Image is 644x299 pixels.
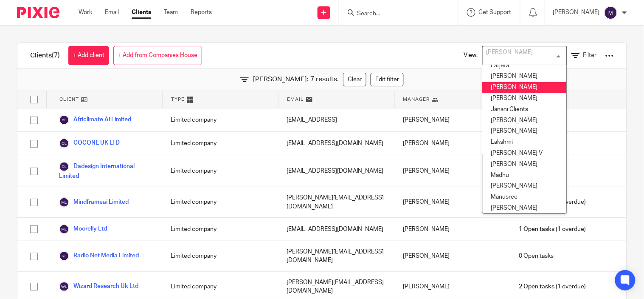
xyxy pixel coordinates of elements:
a: Team [164,8,178,17]
span: 0 Open tasks [519,252,554,260]
span: (1 overdue) [519,282,586,291]
span: (1 overdue) [519,225,586,234]
div: [PERSON_NAME][EMAIL_ADDRESS][DOMAIN_NAME] [278,241,394,271]
div: [PERSON_NAME] [394,187,510,217]
li: [PERSON_NAME] [483,71,567,82]
img: svg%3E [59,138,69,148]
div: [PERSON_NAME] [394,218,510,241]
li: [PERSON_NAME] [483,93,567,104]
li: Fatjeta [483,60,567,71]
div: [PERSON_NAME] [394,108,510,131]
span: (7) [52,52,60,59]
a: Email [105,8,119,17]
a: Wizard Research Uk Ltd [59,282,138,292]
span: Email [287,96,304,103]
li: Janani Clients [483,104,567,115]
a: Work [79,8,92,17]
span: Manager [403,96,430,103]
li: [PERSON_NAME] [483,115,567,126]
span: 2 Open tasks [519,282,555,291]
span: Type [171,96,185,103]
span: Get Support [479,9,512,15]
div: View: [451,43,614,68]
input: Select all [26,91,42,108]
a: COCONE UK LTD [59,138,120,148]
img: svg%3E [59,115,69,125]
div: Limited company [162,241,278,271]
h1: Clients [30,51,60,60]
div: [PERSON_NAME] [394,155,510,187]
span: 1 Open tasks [519,225,555,234]
div: Limited company [162,108,278,131]
li: Lakshmi [483,137,567,148]
a: Dadesign International Limited [59,162,154,180]
img: svg%3E [59,162,69,172]
div: [PERSON_NAME] [394,132,510,155]
input: Search [356,10,433,18]
li: [PERSON_NAME] [483,159,567,170]
a: Radio Net Media Limited [59,251,139,261]
li: Manusree [483,192,567,203]
li: [PERSON_NAME] V [483,148,567,159]
li: [PERSON_NAME] [483,181,567,192]
a: Edit filter [371,73,404,86]
a: Clear [343,73,366,86]
div: [EMAIL_ADDRESS][DOMAIN_NAME] [278,155,394,187]
a: Mindframeai Limited [59,197,129,208]
div: [PERSON_NAME] [394,241,510,271]
div: [EMAIL_ADDRESS][DOMAIN_NAME] [278,132,394,155]
div: [EMAIL_ADDRESS][DOMAIN_NAME] [278,218,394,241]
img: svg%3E [59,224,69,234]
a: Reports [191,8,212,17]
div: [PERSON_NAME][EMAIL_ADDRESS][DOMAIN_NAME] [278,187,394,217]
div: Search for option [482,46,567,65]
li: [PERSON_NAME] [483,82,567,93]
img: svg%3E [59,251,69,261]
div: Limited company [162,187,278,217]
span: Filter [583,52,597,58]
div: Limited company [162,155,278,187]
img: Pixie [17,7,59,18]
li: [PERSON_NAME] [483,126,567,137]
p: [PERSON_NAME] [553,8,600,17]
span: [PERSON_NAME]: 7 results. [253,74,339,84]
a: Moorelly Ltd [59,224,107,234]
img: svg%3E [59,282,69,292]
a: Clients [132,8,151,17]
div: [EMAIL_ADDRESS] [278,108,394,131]
li: [PERSON_NAME] [483,203,567,214]
img: svg%3E [604,6,618,20]
div: Limited company [162,218,278,241]
a: Africlimate Ai Limited [59,115,131,125]
span: Client [59,96,79,103]
a: + Add from Companies House [113,46,202,65]
input: Search for option [484,48,562,63]
li: Madhu [483,170,567,181]
div: Limited company [162,132,278,155]
img: svg%3E [59,197,69,208]
a: + Add client [68,46,109,65]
